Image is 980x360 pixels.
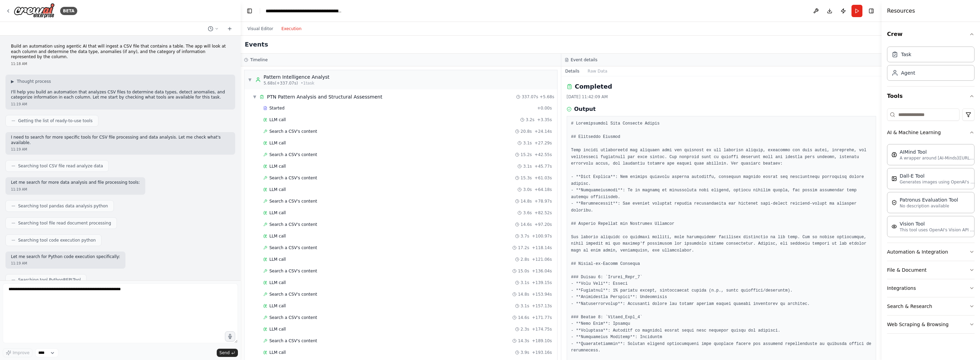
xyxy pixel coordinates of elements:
[891,200,897,205] img: PatronusEvalTool
[267,93,382,100] div: PTN Pattern Analysis and Structural Assessment
[532,233,552,239] span: + 100.97s
[535,198,552,204] span: + 78.97s
[523,210,532,216] span: 3.6s
[537,117,552,123] span: + 3.35s
[269,268,317,274] span: Search a CSV's content
[532,315,552,320] span: + 171.77s
[532,350,552,355] span: + 193.16s
[887,124,975,141] button: AI & Machine Learning
[535,175,552,181] span: + 61.03s
[266,8,343,14] nav: breadcrumb
[535,164,552,169] span: + 45.77s
[250,57,268,63] h3: Timeline
[535,140,552,146] span: + 27.29s
[532,292,552,297] span: + 153.94s
[269,140,286,146] span: LLM call
[887,316,975,333] button: Web Scraping & Browsing
[269,338,317,344] span: Search a CSV's content
[11,147,230,152] div: 11:19 AM
[521,257,529,262] span: 2.8s
[269,280,286,285] span: LLM call
[522,94,538,100] span: 337.07s
[518,245,529,250] span: 17.2s
[269,175,317,181] span: Search a CSV's content
[269,210,286,216] span: LLM call
[532,303,552,309] span: + 157.13s
[887,106,975,339] div: Tools
[11,180,140,185] p: Let me search for more data analysis and file processing tools:
[245,40,268,49] h2: Events
[521,198,532,204] span: 14.8s
[269,222,317,227] span: Search a CSV's content
[521,175,532,181] span: 15.3s
[887,297,975,315] button: Search & Research
[901,69,915,76] div: Agent
[575,82,612,91] h2: Completed
[11,261,120,266] div: 11:19 AM
[900,203,958,209] p: No description available
[253,94,257,100] span: ▼
[523,140,532,146] span: 3.1s
[521,350,529,355] span: 3.9s
[521,280,529,285] span: 3.1s
[269,257,286,262] span: LLM call
[11,79,14,84] span: ▶
[521,152,532,157] span: 15.2s
[887,87,975,106] button: Tools
[11,102,230,107] div: 11:19 AM
[264,80,298,86] span: 5.68s (+337.07s)
[277,25,306,33] button: Execution
[521,222,532,227] span: 14.6s
[3,348,32,357] button: Improve
[526,117,534,123] span: 3.2s
[561,66,584,76] button: Details
[245,6,254,16] button: Hide left sidebar
[535,210,552,216] span: + 82.52s
[264,74,330,80] div: Pattern Intelligence Analyst
[535,152,552,157] span: + 42.55s
[14,3,55,18] img: Logo
[521,129,532,134] span: 20.8s
[269,292,317,297] span: Search a CSV's content
[518,268,529,274] span: 15.0s
[269,117,286,123] span: LLM call
[532,257,552,262] span: + 121.06s
[243,25,277,33] button: Visual Editor
[532,326,552,332] span: + 174.75s
[887,25,975,44] button: Crew
[887,279,975,297] button: Integrations
[900,155,975,161] p: A wrapper around [AI-Minds]([URL][DOMAIN_NAME]). Useful for when you need answers to questions fr...
[11,254,120,260] p: Let me search for Python code execution specifically:
[11,61,230,66] div: 11:18 AM
[887,243,975,261] button: Automation & Integration
[532,268,552,274] span: + 136.04s
[900,220,975,227] div: Vision Tool
[521,303,529,309] span: 3.1s
[891,224,897,229] img: VisionTool
[567,94,876,100] div: [DATE] 11:42:09 AM
[532,338,552,344] span: + 189.10s
[18,237,96,243] span: Searching tool code execution python
[887,7,915,15] h4: Resources
[887,261,975,279] button: File & Document
[583,66,612,76] button: Raw Data
[521,326,529,332] span: 2.3s
[11,44,230,60] p: Build an automation using agentic AI that will ingest a CSV file that contains a table. The app w...
[900,179,975,185] p: Generates images using OpenAI's Dall-E model.
[219,350,230,356] span: Send
[532,245,552,250] span: + 118.14s
[11,79,51,84] button: ▶Thought process
[535,129,552,134] span: + 24.14s
[518,292,529,297] span: 14.8s
[18,118,93,124] span: Getting the list of ready-to-use tools
[269,129,317,134] span: Search a CSV's content
[225,331,235,342] button: Click to speak your automation idea
[900,172,975,179] div: Dall-E Tool
[248,77,252,82] span: ▼
[269,326,286,332] span: LLM call
[13,350,29,356] span: Improve
[571,57,598,63] h3: Event details
[891,152,897,157] img: AIMindTool
[269,198,317,204] span: Search a CSV's content
[269,233,286,239] span: LLM call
